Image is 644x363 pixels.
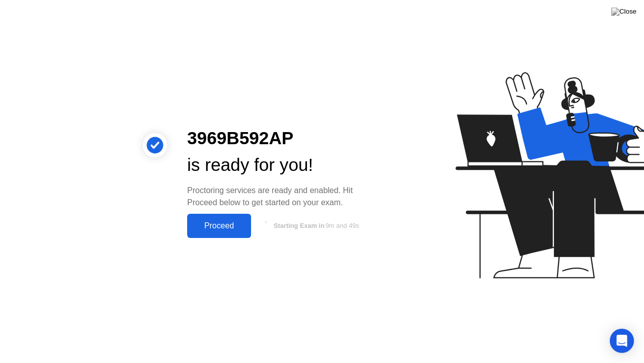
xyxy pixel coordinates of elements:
[187,214,251,238] button: Proceed
[256,216,374,235] button: Starting Exam in9m and 49s
[190,221,248,230] div: Proceed
[187,125,374,152] div: 3969B592AP
[326,222,359,229] span: 9m and 49s
[610,329,634,353] div: Open Intercom Messenger
[611,8,636,16] img: Close
[187,152,374,178] div: is ready for you!
[187,185,374,209] div: Proctoring services are ready and enabled. Hit Proceed below to get started on your exam.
